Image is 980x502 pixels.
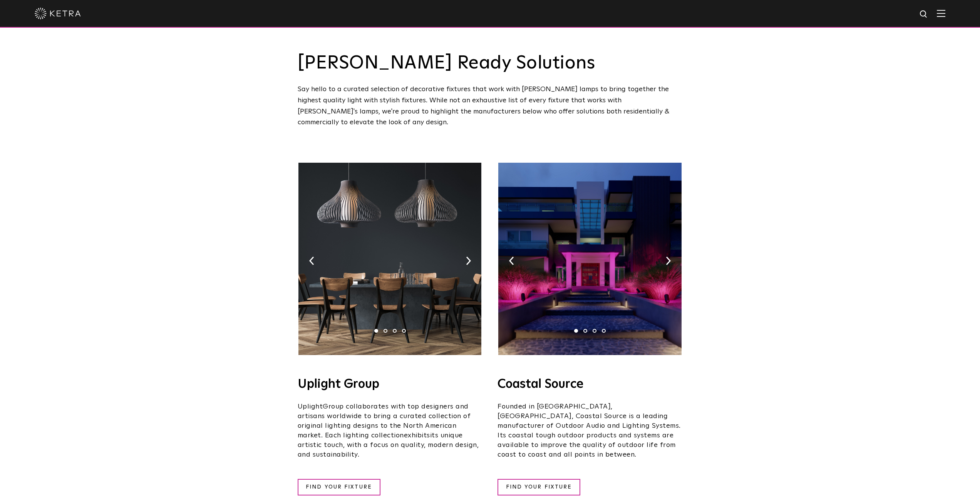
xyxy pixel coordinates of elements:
[298,479,380,495] a: FIND YOUR FIXTURE
[937,10,945,17] img: Hamburger%20Nav.svg
[298,163,481,355] img: Uplight_Ketra_Image.jpg
[498,479,580,495] a: FIND YOUR FIXTURE
[298,378,482,390] h4: Uplight Group
[298,84,683,128] div: Say hello to a curated selection of decorative fixtures that work with [PERSON_NAME] lamps to bri...
[466,257,471,265] img: arrow-right-black.svg
[666,257,671,265] img: arrow-right-black.svg
[298,54,683,72] h3: [PERSON_NAME] Ready Solutions
[309,257,314,265] img: arrow-left-black.svg
[298,403,323,410] span: Uplight
[919,10,929,19] img: search icon
[498,163,681,355] img: 03-1.jpg
[509,257,514,265] img: arrow-left-black.svg
[35,8,81,19] img: ketra-logo-2019-white
[498,378,682,390] h4: Coastal Source
[404,432,430,439] span: exhibits
[298,432,479,458] span: its unique artistic touch, with a focus on quality, modern design, and sustainability.
[298,403,471,439] span: Group collaborates with top designers and artisans worldwide to bring a curated collection of ori...
[498,403,681,458] span: Founded in [GEOGRAPHIC_DATA], [GEOGRAPHIC_DATA], Coastal Source is a leading manufacturer of Outd...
